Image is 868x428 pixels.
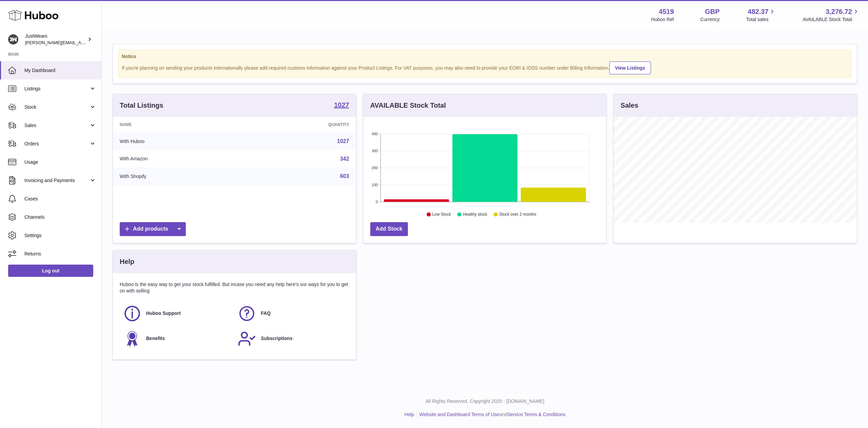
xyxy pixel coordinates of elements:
a: Add products [120,222,186,236]
td: With Huboo [113,132,246,150]
text: 400 [372,132,378,136]
a: Huboo Support [123,304,231,323]
span: Settings [24,232,96,239]
td: With Amazon [113,150,246,168]
a: Help [405,412,414,417]
a: 1027 [337,138,349,144]
td: With Shopify [113,167,246,185]
img: josh@just-wears.com [8,34,18,44]
div: Currency [701,16,720,23]
span: Returns [24,251,96,257]
span: Huboo Support [146,310,181,317]
span: Sales [24,122,89,129]
span: 482.37 [748,7,768,16]
a: 342 [340,156,349,162]
span: My Dashboard [24,67,96,74]
a: Add Stock [370,222,408,236]
div: JustWears [25,33,86,46]
span: Listings [24,86,89,92]
div: Huboo Ref [651,16,674,23]
div: If you're planning on sending your products internationally please add required customs informati... [122,60,848,74]
strong: 4519 [659,7,674,16]
text: Stock over 2 months [499,212,536,217]
span: [PERSON_NAME][EMAIL_ADDRESS][DOMAIN_NAME] [25,40,136,45]
span: Stock [24,104,89,110]
h3: AVAILABLE Stock Total [370,101,446,110]
th: Name [113,117,246,132]
span: Cases [24,196,96,202]
span: AVAILABLE Stock Total [803,16,860,23]
a: 3,276.72 AVAILABLE Stock Total [803,7,860,23]
p: All Rights Reserved. Copyright 2025 - [DOMAIN_NAME] [107,398,863,405]
text: Healthy stock [463,212,488,217]
a: Website and Dashboard Terms of Use [419,412,499,417]
strong: Notice [122,53,848,60]
span: Total sales [746,16,776,23]
a: Subscriptions [238,329,346,348]
strong: GBP [705,7,719,16]
a: View Listings [609,61,651,74]
span: Subscriptions [261,335,292,342]
a: FAQ [238,304,346,323]
span: 3,276.72 [826,7,852,16]
span: Usage [24,159,96,165]
text: 300 [372,149,378,153]
span: Channels [24,214,96,220]
h3: Help [120,257,134,266]
a: 603 [340,173,349,179]
a: 1027 [334,102,349,110]
text: Low Stock [432,212,451,217]
a: 482.37 Total sales [746,7,776,23]
text: 0 [376,200,378,204]
a: Log out [8,265,93,277]
th: Quantity [246,117,356,132]
h3: Total Listings [120,101,163,110]
a: Service Terms & Conditions [507,412,566,417]
strong: 1027 [334,102,349,108]
span: Orders [24,141,89,147]
li: and [417,411,565,418]
p: Huboo is the easy way to get your stock fulfilled. But incase you need any help here's our ways f... [120,281,349,294]
text: 200 [372,166,378,170]
span: Invoicing and Payments [24,177,89,184]
a: Benefits [123,329,231,348]
span: Benefits [146,335,165,342]
span: FAQ [261,310,271,317]
text: 100 [372,183,378,187]
h3: Sales [620,101,638,110]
